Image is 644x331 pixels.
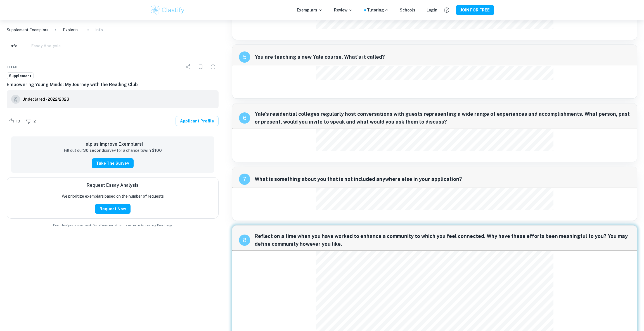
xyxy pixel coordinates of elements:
[16,141,210,148] h6: Help us improve Exemplars!
[7,81,219,88] h6: Empowering Young Minds: My Journey with the Reading Club
[176,116,219,126] a: Applicant Profile
[7,72,34,79] a: Supplement
[427,7,437,13] a: Login
[144,148,162,153] strong: win $100
[255,175,630,183] span: What is something about you that is not included anywhere else in your application?
[7,64,17,69] span: Title
[7,27,48,33] a: Supplement Exemplars
[7,117,23,126] div: Like
[7,223,219,227] span: Example of past student work. For reference on structure and expectations only. Do not copy.
[7,40,20,52] button: Info
[367,7,389,13] a: Tutoring
[239,112,250,124] div: recipe
[456,5,494,15] button: JOIN FOR FREE
[30,119,39,124] span: 2
[255,53,630,61] span: You are teaching a new Yale course. What's it called?
[207,61,219,72] div: Report issue
[87,182,139,189] h6: Request Essay Analysis
[239,174,250,185] div: recipe
[7,73,33,79] span: Supplement
[297,7,323,13] p: Exemplars
[334,7,353,13] p: Review
[400,7,415,13] a: Schools
[63,27,81,33] p: Exploring Academic Interests: Political Science, Global Affairs, and History
[239,235,250,246] div: recipe
[239,51,250,63] div: recipe
[95,27,103,33] p: Info
[24,117,39,126] div: Dislike
[183,61,194,72] div: Share
[83,148,104,153] strong: 30 second
[442,5,451,15] button: Help and Feedback
[195,61,206,72] div: Bookmark
[62,193,164,199] p: We prioritize exemplars based on the number of requests
[13,119,23,124] span: 19
[64,148,162,154] p: Fill out our survey for a chance to
[92,158,134,168] button: Take the Survey
[150,4,185,16] img: Clastify logo
[255,232,630,248] span: Reflect on a time when you have worked to enhance a community to which you feel connected. Why ha...
[22,95,69,104] a: Undeclared - 2022/2023
[255,110,630,126] span: Yale’s residential colleges regularly host conversations with guests representing a wide range of...
[95,204,131,214] button: Request Now
[22,96,69,102] h6: Undeclared - 2022/2023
